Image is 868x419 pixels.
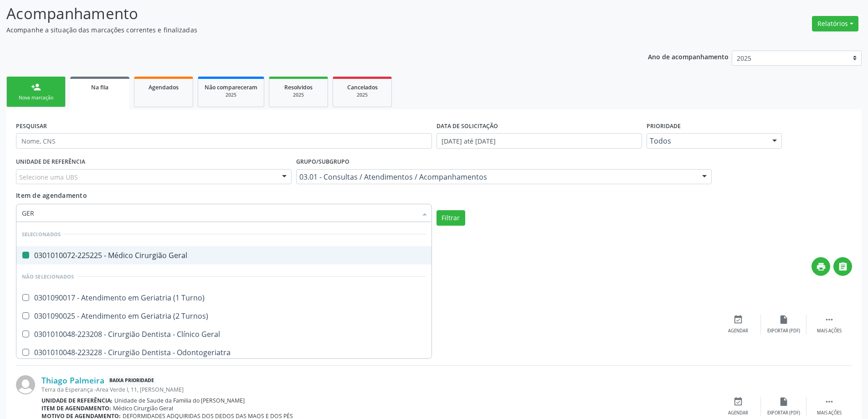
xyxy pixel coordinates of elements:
span: 03.01 - Consultas / Atendimentos / Acompanhamentos [299,172,693,181]
div: 0301090025 - Atendimento em Geriatria (2 Turnos) [22,312,426,320]
label: UNIDADE DE REFERÊNCIA [16,155,85,169]
span: Baixa Prioridade [108,376,156,385]
p: Acompanhe a situação das marcações correntes e finalizadas [6,25,605,35]
span: Unidade de Saude da Familia do [PERSON_NAME] [114,397,245,404]
i:  [824,315,834,325]
div: 0301010048-223228 - Cirurgião Dentista - Odontogeriatra [22,349,426,356]
b: Unidade de referência: [41,397,113,404]
i: event_available [733,397,743,407]
span: Médico Cirurgião Geral [113,404,173,412]
a: Thiago Palmeira [41,375,104,385]
span: Item de agendamento [16,191,87,200]
div: 0301010072-225225 - Médico Cirurgião Geral [22,252,426,259]
i: print [816,262,826,272]
label: Grupo/Subgrupo [296,155,349,169]
div: Nova marcação [13,94,59,101]
i: insert_drive_file [779,397,789,407]
span: Todos [650,136,763,145]
div: person_add [31,82,41,92]
i:  [838,262,848,272]
div: Exportar (PDF) [767,328,800,334]
div: 0301010048-223208 - Cirurgião Dentista - Clínico Geral [22,331,426,338]
button:  [833,257,852,276]
label: Prioridade [647,119,681,133]
img: img [16,375,35,394]
p: Acompanhamento [6,2,605,25]
div: Mais ações [817,410,842,416]
div: Agendar [728,410,748,416]
div: 2025 [205,92,257,98]
label: PESQUISAR [16,119,47,133]
div: Mais ações [817,328,842,334]
div: Terra da Esperança -Area Verde I, 11, [PERSON_NAME] [41,386,715,393]
span: Cancelados [347,83,378,91]
span: Agendados [149,83,179,91]
p: Ano de acompanhamento [648,51,729,62]
button: Filtrar [437,210,465,226]
span: Na fila [91,83,108,91]
div: Agendar [728,328,748,334]
span: Resolvidos [284,83,313,91]
button: Relatórios [812,16,858,31]
div: Exportar (PDF) [767,410,800,416]
span: Selecione uma UBS [19,172,78,182]
span: Não compareceram [205,83,257,91]
b: Item de agendamento: [41,404,111,412]
div: 0301090017 - Atendimento em Geriatria (1 Turno) [22,294,426,301]
label: DATA DE SOLICITAÇÃO [437,119,498,133]
button: print [812,257,830,276]
i:  [824,397,834,407]
input: Selecione um intervalo [437,133,642,149]
i: event_available [733,315,743,325]
input: Selecionar procedimentos [22,204,417,222]
div: 2025 [276,92,321,98]
input: Nome, CNS [16,133,432,149]
div: 2025 [339,92,385,98]
i: insert_drive_file [779,315,789,325]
